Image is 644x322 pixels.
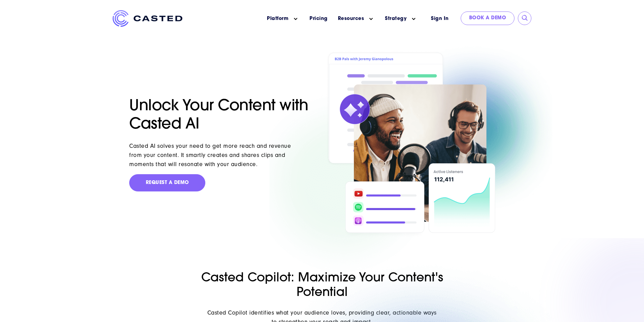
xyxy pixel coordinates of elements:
[129,141,302,169] div: Casted AI solves your need to get more reach and revenue from your content. It smartly creates an...
[129,174,205,192] a: Request a Demo
[522,15,528,22] input: Submit
[192,10,422,27] nav: Main menu
[338,15,364,22] a: Resources
[309,15,328,22] a: Pricing
[385,15,407,22] a: Strategy
[267,15,289,22] a: Platform
[129,97,318,134] h1: Unlock Your Content with Casted AI
[113,10,182,27] img: Casted_Logo_Horizontal_FullColor_PUR_BLUE
[422,11,457,26] a: Sign In
[461,11,515,25] a: Book a Demo
[326,51,495,238] img: Casted AI Enhances Content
